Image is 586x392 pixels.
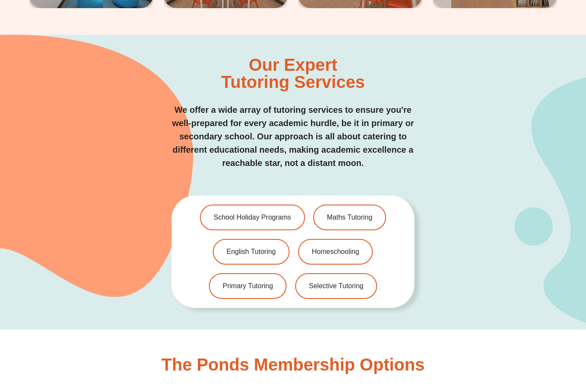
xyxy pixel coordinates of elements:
a: English Tutoring [213,239,290,265]
span: Selective Tutoring [309,283,363,289]
p: We offer a wide array of tutoring services to ensure you're well-prepared for every academic hurd... [172,103,414,170]
span: Homeschooling [312,248,359,255]
a: Maths Tutoring [313,205,386,230]
a: Homeschooling [298,239,373,265]
h2: Our Expert Tutoring Services [221,56,365,90]
span: School Holiday Programs [214,214,291,221]
a: School Holiday Programs [200,205,305,230]
span: Primary Tutoring [223,283,273,289]
a: Primary Tutoring [209,273,287,299]
h2: The Ponds Membership Options [161,356,424,373]
a: Selective Tutoring [295,273,377,299]
span: Maths Tutoring [327,214,372,221]
iframe: Chat Widget [543,351,586,392]
span: English Tutoring [227,248,276,255]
